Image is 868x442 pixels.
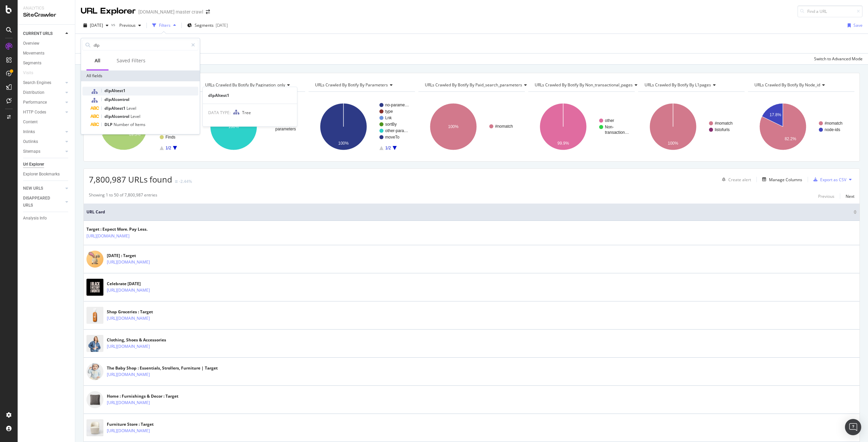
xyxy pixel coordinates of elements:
div: arrow-right-arrow-left [206,9,210,14]
span: Items [135,122,145,127]
a: Overview [23,40,70,47]
button: Export as CSV [811,174,846,185]
img: Equal [175,181,178,183]
span: URLs Crawled By Botify By parameters [315,82,388,88]
div: Manage Columns [769,177,802,183]
span: URLs Crawled By Botify By paid_search_parameters [425,82,522,88]
span: DLP [104,122,114,127]
div: [DATE] [216,22,228,28]
div: A chart. [199,97,304,156]
a: HTTP Codes [23,109,63,116]
a: Inlinks [23,128,63,135]
div: A chart. [89,97,195,156]
h4: URLs Crawled By Botify By paid_search_parameters [423,80,532,90]
img: main image [86,419,103,436]
text: 69.3% [129,132,140,137]
div: Next [846,193,854,199]
img: main image [86,391,103,408]
img: main image [86,279,103,296]
text: Non- [605,125,614,129]
a: DISAPPEARED URLS [23,195,63,209]
span: URLs Crawled By Botify By non_transactional_pages [535,82,633,88]
div: Outlinks [23,138,38,145]
text: no-parame… [385,103,409,107]
div: URL Explorer [81,5,136,17]
div: Shop Groceries : Target [107,309,179,315]
span: Previous [117,22,136,28]
text: parameters [275,127,296,131]
text: type [385,109,393,114]
svg: A chart. [418,97,524,156]
a: [URL][DOMAIN_NAME] [107,259,150,266]
div: Export as CSV [820,177,846,183]
text: other [605,118,614,123]
a: Content [23,119,70,126]
div: HTTP Codes [23,109,46,116]
div: Clothing, Shoes & Accessories [107,337,179,343]
span: dlpAIcontrol [104,97,130,102]
text: 100% [668,141,678,146]
button: Filters [150,20,179,31]
a: [URL][DOMAIN_NAME] [107,315,150,322]
button: Manage Columns [759,175,802,184]
a: Explorer Bookmarks [23,171,70,178]
a: NEW URLS [23,185,63,192]
div: A chart. [528,97,634,156]
img: main image [86,363,103,380]
div: Save [853,22,863,28]
button: Segments[DATE] [184,20,231,31]
text: 1/2 [385,146,391,150]
h4: URLs Crawled By Botify By node_id [753,80,848,90]
div: -2.44% [179,178,192,184]
text: 1/2 [165,146,171,150]
div: Celebrate [DATE] [107,281,179,287]
button: [DATE] [81,20,111,31]
img: main image [86,335,103,352]
text: transaction… [605,130,629,135]
text: Finds [165,135,175,140]
div: All fields [81,70,200,81]
span: Level [131,113,140,119]
div: Furniture Store : Target [107,421,179,427]
div: Content [23,119,38,126]
div: Url Explorer [23,161,44,168]
text: sortBy [385,122,397,127]
input: Search by field name [93,40,188,50]
span: Level [126,105,136,111]
div: Target : Expect More. Pay Less. [86,226,159,232]
div: A chart. [638,97,744,156]
div: Filters [159,22,171,28]
span: Segments [195,22,214,28]
button: Previous [117,20,144,31]
text: Lnk [385,115,392,120]
a: [URL][DOMAIN_NAME] [86,233,130,239]
a: Visits [23,69,40,77]
div: Switch to Advanced Mode [814,56,863,62]
text: moveTo [385,135,399,140]
text: #nomatch [715,121,733,126]
div: Segments [23,60,41,67]
div: Analytics [23,5,70,11]
button: Next [846,192,854,200]
span: 7,800,987 URLs found [89,174,172,185]
img: main image [86,307,103,324]
div: Overview [23,40,39,47]
text: #nomatch [495,124,513,129]
a: [URL][DOMAIN_NAME] [107,343,150,350]
text: listofurls [715,127,730,132]
text: 100% [228,124,239,129]
a: Sitemaps [23,148,63,155]
text: 82.2% [785,136,796,141]
div: Sitemaps [23,148,40,155]
a: Segments [23,60,70,67]
a: [URL][DOMAIN_NAME] [107,371,150,378]
svg: A chart. [748,97,854,156]
h4: URLs Crawled By Botify By parameters [314,80,409,90]
button: Previous [818,192,834,200]
div: A chart. [309,97,414,156]
a: [URL][DOMAIN_NAME] [107,427,150,434]
h4: URLs Crawled By Botify By pagination_only [204,80,299,90]
span: dlpAIcontrol [104,113,131,119]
